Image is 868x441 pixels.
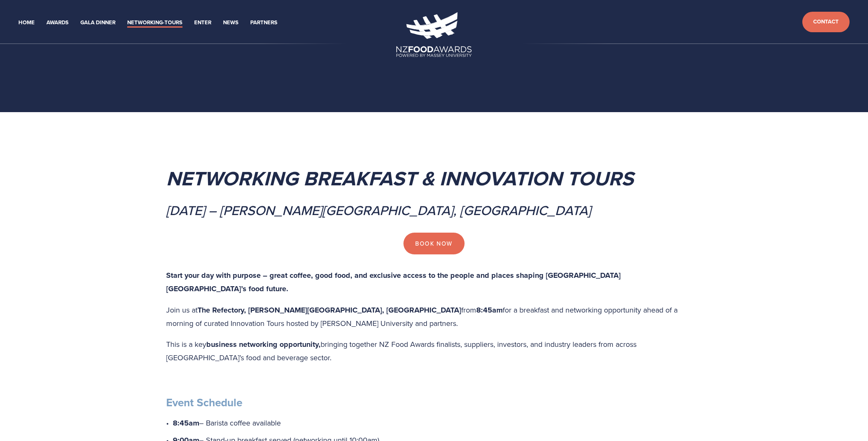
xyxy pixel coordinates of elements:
[173,416,702,430] p: – Barista coffee available
[194,18,211,28] a: Enter
[173,418,199,428] strong: 8:45am
[476,305,503,315] strong: 8:45am
[46,18,69,28] a: Awards
[250,18,277,28] a: Partners
[166,303,702,330] p: Join us at from for a breakfast and networking opportunity ahead of a morning of curated Innovati...
[206,339,321,350] strong: business networking opportunity,
[223,18,239,28] a: News
[166,395,242,410] strong: Event Schedule
[802,12,850,32] a: Contact
[80,18,116,28] a: Gala Dinner
[166,338,702,364] p: This is a key bringing together NZ Food Awards finalists, suppliers, investors, and industry lead...
[166,164,634,193] em: Networking Breakfast & Innovation Tours
[166,200,591,220] em: [DATE] – [PERSON_NAME][GEOGRAPHIC_DATA], [GEOGRAPHIC_DATA]
[18,18,35,28] a: Home
[127,18,182,28] a: Networking-Tours
[403,233,464,254] a: Book Now
[198,305,461,315] strong: The Refectory, [PERSON_NAME][GEOGRAPHIC_DATA], [GEOGRAPHIC_DATA]
[166,270,623,295] strong: Start your day with purpose – great coffee, good food, and exclusive access to the people and pla...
